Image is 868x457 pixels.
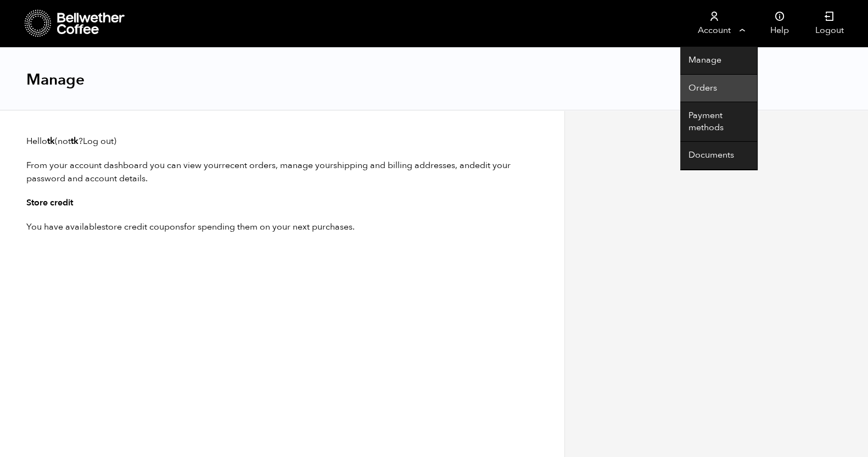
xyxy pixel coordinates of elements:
[26,220,538,233] p: You have available for spending them on your next purchases.
[71,135,79,147] strong: tk
[333,159,455,171] a: shipping and billing addresses
[26,135,538,148] p: Hello (not ? )
[102,221,184,233] a: store credit coupons
[680,102,757,142] a: Payment methods
[222,159,276,171] a: recent orders
[26,70,85,90] h1: Manage
[680,142,757,170] a: Documents
[680,75,757,103] a: Orders
[680,47,757,75] a: Manage
[26,196,538,209] h3: Store credit
[83,135,114,147] a: Log out
[47,135,55,147] strong: tk
[26,159,538,185] p: From your account dashboard you can view your , manage your , and .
